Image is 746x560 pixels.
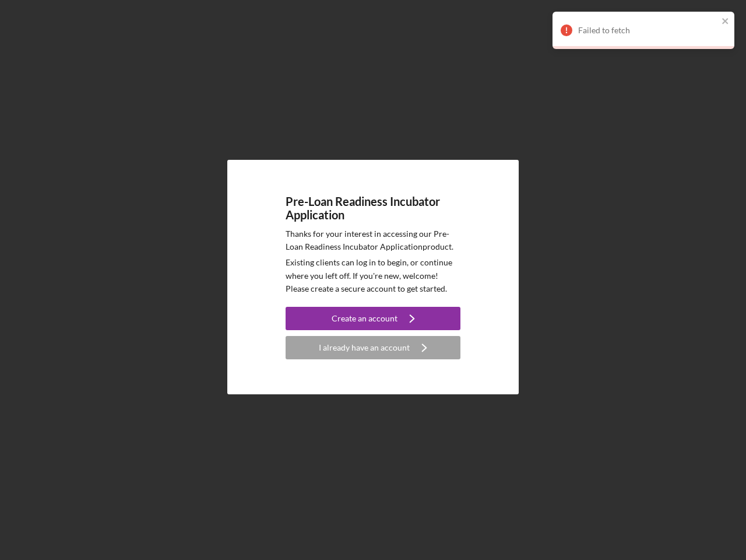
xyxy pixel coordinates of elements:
[286,195,460,222] h4: Pre-Loan Readiness Incubator Application
[286,336,460,359] button: I already have an account
[286,228,460,254] p: Thanks for your interest in accessing our Pre-Loan Readiness Incubator Application product.
[722,16,730,27] button: close
[286,256,460,295] p: Existing clients can log in to begin, or continue where you left off. If you're new, welcome! Ple...
[578,26,718,35] div: Failed to fetch
[332,307,397,330] div: Create an account
[286,307,460,333] a: Create an account
[319,336,410,359] div: I already have an account
[286,307,460,330] button: Create an account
